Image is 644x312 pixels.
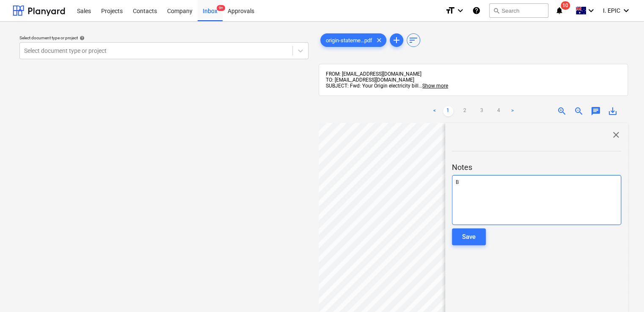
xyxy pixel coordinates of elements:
button: Save [452,228,486,245]
span: chat [591,106,601,116]
div: Save [462,231,476,242]
span: close [611,130,621,140]
i: Knowledge base [472,5,481,16]
a: Page 1 is your current page [443,106,453,116]
span: save_alt [608,106,618,116]
a: Next page [507,106,517,116]
span: B [456,179,459,185]
span: SUBJECT: Fwd: Your Origin electricity bill [326,83,418,89]
span: zoom_in [557,106,567,116]
span: 10 [561,1,570,10]
span: I. EPIC [603,7,620,14]
div: origin-stateme...pdf [320,33,386,47]
span: 9+ [217,5,225,11]
div: Select document type or project [19,35,308,41]
i: keyboard_arrow_down [621,5,631,16]
i: keyboard_arrow_down [586,5,596,16]
a: Previous page [429,106,440,116]
iframe: Chat Widget [602,271,644,312]
p: Notes [452,162,621,172]
span: zoom_out [574,106,584,116]
span: search [493,7,500,14]
span: sort [408,35,418,45]
i: keyboard_arrow_down [455,5,465,16]
a: Page 3 [477,106,487,116]
span: origin-stateme...pdf [321,37,377,44]
a: Page 4 [494,106,504,116]
i: notifications [555,5,564,16]
button: Search [489,3,548,18]
span: add [391,35,402,45]
span: FROM: [EMAIL_ADDRESS][DOMAIN_NAME] [326,71,421,77]
span: help [78,36,85,41]
a: Page 2 [460,106,470,116]
span: clear [374,35,384,45]
span: ... [418,83,448,89]
span: TO: [EMAIL_ADDRESS][DOMAIN_NAME] [326,77,414,83]
i: format_size [445,5,455,16]
span: Show more [422,83,448,89]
